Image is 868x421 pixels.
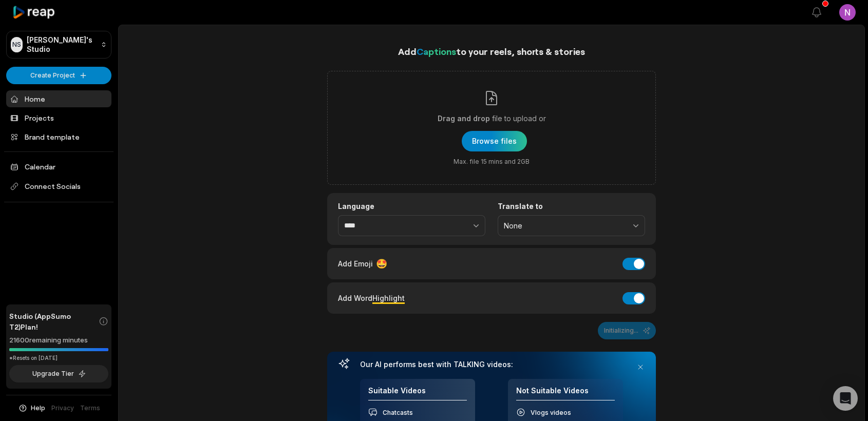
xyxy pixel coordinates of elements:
div: 21600 remaining minutes [9,335,108,346]
div: NS [11,37,23,52]
span: Max. file 15 mins and 2GB [454,158,530,166]
span: Chatcasts [383,409,413,416]
span: Connect Socials [6,177,111,196]
a: Brand template [6,128,111,145]
span: Add Emoji [338,258,373,269]
button: Help [18,404,45,413]
span: Studio (AppSumo T2) Plan! [9,311,99,332]
span: 🤩 [376,257,387,271]
button: Upgrade Tier [9,365,108,382]
label: Translate to [498,202,645,211]
a: Home [6,90,111,107]
span: Vlogs videos [531,409,571,416]
span: Drag and drop [438,112,490,125]
a: Calendar [6,158,111,175]
label: Language [338,202,485,211]
button: Drag and dropfile to upload orMax. file 15 mins and 2GB [462,131,527,151]
div: Open Intercom Messenger [833,386,858,411]
span: Help [31,404,45,413]
a: Privacy [51,404,74,413]
button: None [498,215,645,237]
a: Projects [6,109,111,126]
p: [PERSON_NAME]'s Studio [27,35,97,54]
button: Create Project [6,67,111,84]
h1: Add to your reels, shorts & stories [327,44,656,59]
div: Add Word [338,291,405,305]
h4: Not Suitable Videos [516,386,615,401]
h4: Suitable Videos [368,386,467,401]
div: *Resets on [DATE] [9,354,108,362]
a: Terms [80,404,100,413]
span: Captions [417,46,456,57]
h3: Our AI performs best with TALKING videos: [360,360,623,369]
span: Highlight [372,294,405,302]
span: None [504,221,625,231]
span: file to upload or [492,112,546,125]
